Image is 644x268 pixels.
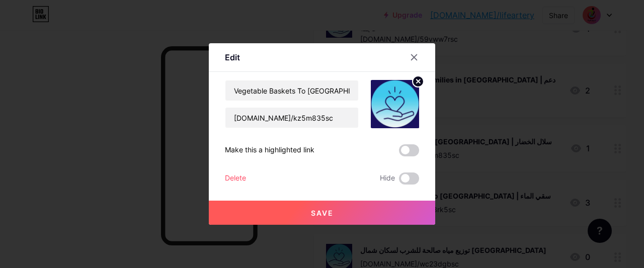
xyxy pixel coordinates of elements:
[225,172,246,185] div: Delete
[311,209,334,217] span: Save
[371,80,419,128] img: link_thumbnail
[209,201,435,225] button: Save
[225,51,240,63] div: Edit
[225,108,358,128] input: URL
[225,144,314,156] div: Make this a highlighted link
[225,80,358,101] input: Title
[380,172,395,185] span: Hide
